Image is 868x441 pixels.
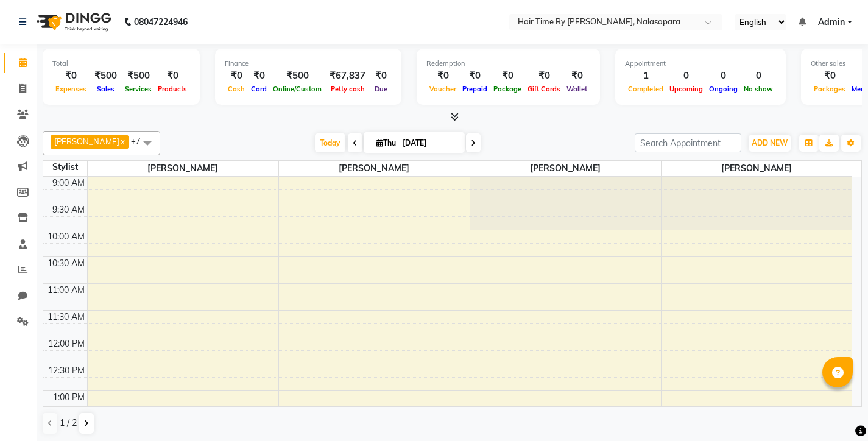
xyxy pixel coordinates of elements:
span: ADD NEW [752,138,788,147]
div: 0 [666,69,706,83]
div: 1:00 PM [51,391,87,404]
span: [PERSON_NAME] [662,161,853,176]
div: ₹0 [563,69,590,83]
span: [PERSON_NAME] [470,161,661,176]
b: 08047224946 [134,5,188,39]
input: 2025-09-04 [399,134,460,152]
div: ₹67,837 [325,69,370,83]
span: +7 [131,136,150,146]
span: Thu [373,138,399,147]
span: [PERSON_NAME] [88,161,278,176]
a: x [119,136,125,146]
span: Voucher [426,85,459,93]
span: No show [741,85,776,93]
div: 9:30 AM [50,203,87,216]
input: Search Appointment [635,133,741,152]
span: [PERSON_NAME] [279,161,470,176]
span: Card [248,85,270,93]
span: Admin [818,16,845,29]
span: Expenses [52,85,90,93]
span: Sales [94,85,118,93]
div: 10:00 AM [45,230,87,243]
span: Services [122,85,155,93]
div: 1 [625,69,666,83]
span: Completed [625,85,666,93]
span: Petty cash [328,85,368,93]
div: ₹0 [524,69,563,83]
div: Redemption [426,58,590,69]
iframe: chat widget [817,392,856,429]
div: 10:30 AM [45,257,87,270]
span: Cash [225,85,248,93]
div: ₹0 [811,69,849,83]
span: Products [155,85,190,93]
span: Online/Custom [270,85,325,93]
div: 0 [741,69,776,83]
span: Package [490,85,524,93]
span: Wallet [563,85,590,93]
span: Gift Cards [524,85,563,93]
span: Upcoming [666,85,706,93]
div: 12:30 PM [46,364,87,377]
span: [PERSON_NAME] [54,136,119,146]
div: ₹500 [90,69,122,83]
div: 9:00 AM [50,177,87,189]
div: 11:30 AM [45,311,87,323]
div: Appointment [625,58,776,69]
div: 11:00 AM [45,284,87,297]
div: Total [52,58,190,69]
div: Finance [225,58,392,69]
div: ₹0 [370,69,392,83]
span: Prepaid [459,85,490,93]
div: ₹0 [459,69,490,83]
div: ₹0 [155,69,190,83]
button: ADD NEW [749,135,791,152]
div: Stylist [43,161,87,174]
div: ₹0 [490,69,524,83]
div: ₹500 [122,69,155,83]
span: 1 / 2 [60,417,77,429]
span: Today [315,133,345,152]
div: ₹0 [248,69,270,83]
div: ₹0 [52,69,90,83]
div: 0 [706,69,741,83]
span: Due [372,85,390,93]
span: Ongoing [706,85,741,93]
div: 12:00 PM [46,337,87,350]
span: Packages [811,85,849,93]
img: logo [31,5,115,39]
div: ₹500 [270,69,325,83]
div: ₹0 [225,69,248,83]
div: ₹0 [426,69,459,83]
